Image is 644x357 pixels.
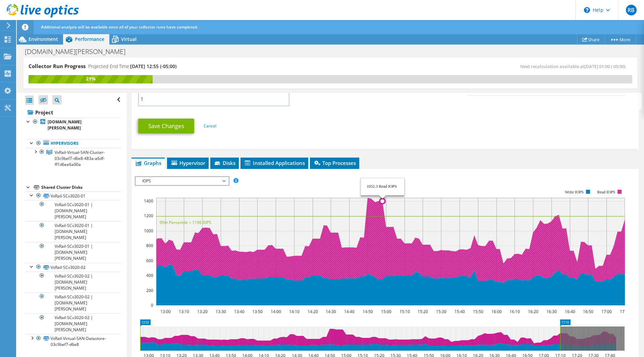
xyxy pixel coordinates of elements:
a: [DOMAIN_NAME][PERSON_NAME] [25,118,121,132]
span: [DATE] 12:55 (-05:00) [130,63,176,69]
text: 13:20 [197,309,208,314]
text: 17:00 [601,309,612,314]
text: 800 [146,243,153,248]
span: Disks [214,160,235,166]
a: VxRail-SCv3020-01 | [DOMAIN_NAME][PERSON_NAME] [25,242,121,263]
a: VxRail-SCv3020-02 [25,263,121,272]
text: 400 [146,273,153,278]
a: Share [577,34,605,45]
text: 14:50 [363,309,373,314]
span: Virtual [121,36,137,42]
text: 16:50 [583,309,593,314]
span: [DATE] 01:00 (-05:00) [584,63,626,69]
div: 21% [29,75,153,82]
span: RB [626,5,637,15]
text: 14:10 [289,309,300,314]
a: Cancel [204,123,216,129]
a: VxRail-SCv3020-02 | [DOMAIN_NAME][PERSON_NAME] [25,313,121,334]
text: 13:10 [179,309,189,314]
text: 15:50 [473,309,483,314]
text: 14:40 [344,309,355,314]
text: Read IOPS [597,190,615,194]
text: 15:10 [399,309,410,314]
text: 14:30 [326,309,336,314]
a: VxRail-Virtual-SAN-Datastore-03c9bef7-d6e8 [25,334,121,349]
text: 16:20 [528,309,538,314]
span: Environment [29,36,58,42]
text: 15:30 [436,309,446,314]
h4: Projected End Time: [88,63,176,70]
text: 13:40 [234,309,245,314]
text: 16:30 [546,309,557,314]
text: 95th Percentile = 1196 IOPS [160,220,211,225]
span: Performance [75,36,104,42]
text: 1400 [144,198,153,204]
a: Project [25,107,121,118]
span: VxRail-Virtual-SAN-Cluster-03c9bef7-d6e8-483a-a6df-ff1d6ee6a90a [55,150,105,167]
a: VxRail-SCv3020-02 | [DOMAIN_NAME][PERSON_NAME] [25,292,121,313]
text: 16:40 [565,309,575,314]
span: Graphs [135,160,161,166]
text: 17:10 [620,309,630,314]
a: Hypervisors [25,139,121,148]
text: 0 [151,302,153,308]
text: 15:20 [418,309,428,314]
a: VxRail-SCv3020-01 [25,191,121,200]
h1: [DOMAIN_NAME][PERSON_NAME] [22,48,136,55]
text: 14:20 [308,309,318,314]
a: VxRail-SCv3020-02 | [DOMAIN_NAME][PERSON_NAME] [25,272,121,292]
a: VxRail-SCv3020-01 | [DOMAIN_NAME][PERSON_NAME] [25,221,121,242]
span: IOPS [139,177,225,185]
text: 13:30 [216,309,226,314]
span: Installed Applications [244,160,305,166]
a: More [604,34,636,45]
text: 200 [146,288,153,293]
text: 16:00 [491,309,502,314]
a: Save Changes [138,119,194,133]
a: VxRail-SCv3020-01 | [DOMAIN_NAME][PERSON_NAME] [25,200,121,221]
text: 15:40 [454,309,465,314]
span: Hypervisor [170,160,205,166]
text: 1000 [144,228,153,234]
text: 13:50 [252,309,263,314]
span: Additional analysis will be available once all of your collector runs have completed. [41,24,198,30]
text: 13:00 [160,309,171,314]
b: [DOMAIN_NAME][PERSON_NAME] [48,119,82,131]
div: Shared Cluster Disks [41,183,121,191]
span: Next recalculation available at [520,63,629,69]
text: Write IOPS [565,190,584,194]
a: VxRail-Virtual-SAN-Cluster-03c9bef7-d6e8-483a-a6df-ff1d6ee6a90a [25,148,121,169]
span: Top Processes [313,160,356,166]
text: 1200 [144,213,153,219]
text: 14:00 [271,309,281,314]
text: 600 [146,258,153,263]
text: 15:00 [381,309,391,314]
svg: \n [584,7,590,13]
text: 16:10 [509,309,520,314]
